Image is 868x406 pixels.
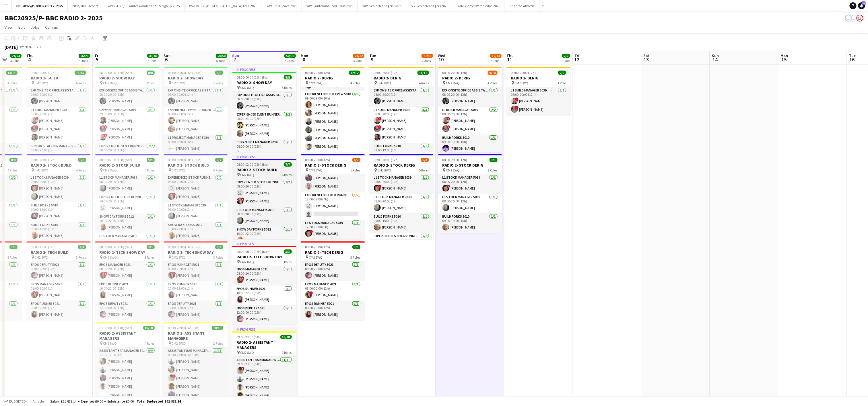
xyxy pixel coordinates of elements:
span: CM2 8WQ [446,81,460,85]
span: 08:00-20:00 (12h) [442,158,467,162]
span: 08:00-20:00 (12h) [442,71,467,75]
span: Budgeted [9,399,26,403]
span: CM2 8WQ [103,255,117,259]
span: ! [310,230,313,233]
span: CM2 8WQ [378,81,391,85]
app-card-role: Experienced Stock Runner 50122/209:00-19:00 (10h) [369,233,434,261]
a: View [2,24,15,31]
app-card-role: L1 Stock Manager 50392/208:00-20:00 (12h)![PERSON_NAME][PERSON_NAME] [26,174,91,202]
span: Comms [45,25,58,30]
app-card-role: L1 Build Manager 50392/208:00-20:00 (12h)![PERSON_NAME]![PERSON_NAME] [438,107,502,134]
app-card-role: Show Day Forks 50121/110:00-22:00 (12h)[PERSON_NAME] [164,222,228,241]
span: 7/7 [215,158,223,162]
span: 08:00-20:00 (12h) [31,71,56,75]
div: 08:00-20:00 (12h)12/12RADIO 2- DERIG CM2 8WQ4 RolesBuild Forks 50102/209:00-19:00 (10h)[PERSON_NA... [301,67,365,152]
app-job-card: 08:00-00:00 (16h) (Sun)8/8RADIO 2- SHOW DAY CM2 8WQ5 RolesExp Onsite Office Assistant 50121/108:0... [164,67,228,152]
app-job-card: 08:00-20:00 (12h)3/3RADIO 2- TECH DERIG CM2 8WQ3 RolesEPOS Deputy 50211/108:00-20:00 (12h)[PERSON... [301,241,365,320]
span: 3/3 [284,249,292,254]
app-card-role: L1 Project Manager 50391/108:00-00:00 (16h)[PERSON_NAME] [164,134,228,154]
h3: RADIO 2- DERIG [506,75,571,81]
h3: RADIO 2- TECH SHOW DAY [232,254,296,259]
a: Comms [43,24,60,31]
span: ! [104,272,107,275]
app-card-role: L1 Stock Manager 50391/108:00-20:00 (12h)[PERSON_NAME] [369,194,434,213]
span: Thu [26,53,34,58]
app-card-role: EPOS Runner 50211/110:00-22:00 (12h)[PERSON_NAME] [95,281,159,300]
h3: RADIO 2- SHOW DAY [232,80,296,85]
app-job-card: 08:00-00:00 (16h) (Sat)8/8RADIO 2- SHOW DAY CM2 8WQ5 RolesExp Onsite Office Assistant 50121/108:0... [95,67,159,152]
button: WWON1125/P- [GEOGRAPHIC_DATA] Area 2025 [185,0,262,11]
a: Edit [16,24,27,31]
span: CM2 8WQ [515,81,529,85]
app-job-card: 08:00-20:00 (12h)3/3RADIO 2- TECH BUILD CM2 8WQ3 RolesEPOS Deputy 50211/108:00-20:00 (12h)[PERSON... [26,241,91,320]
h3: RADIO 2- SHOW DAY [95,75,159,81]
span: 08:00-00:00 (16h) (Sun) [168,71,202,75]
span: 8/8 [78,158,86,162]
div: 08:00-20:00 (12h)2/2RADIO 2- DERIG CM2 8WQ1 RoleL1 Build Manager 50392/208:00-20:00 (12h)![PERSON... [506,67,571,115]
span: ! [310,291,313,295]
span: 08:00-20:00 (12h) [31,158,56,162]
h3: RADIO 2- ASSISTANT MANAGERS [164,331,228,341]
app-card-role: L1 Build Manager 50393/308:00-20:00 (12h)![PERSON_NAME]![PERSON_NAME][PERSON_NAME] [26,107,91,143]
span: CM2 8WQ [240,85,254,90]
app-card-role: Experienced Build Crew 50106/609:00-19:00 (10h)[PERSON_NAME][PERSON_NAME][PERSON_NAME][PERSON_NAM... [301,91,365,152]
h3: RADIO 2- STOCK BUILD [164,163,228,168]
app-card-role: EPOS Runner 50211/110:00-22:00 (12h)[PERSON_NAME] [164,281,228,300]
app-card-role: EPOS Manager 50211/108:00-20:00 (12h)![PERSON_NAME] [95,261,159,281]
span: ! [515,97,519,101]
app-card-role: Experienced Stock Runner 50121/212:00-19:00 (7h) [PERSON_NAME] [301,192,365,220]
span: CM2 8WQ [103,168,117,172]
span: 8/8 [215,71,223,75]
span: 13:00-00:00 (11h) (Sat) [100,326,132,330]
span: ! [241,276,244,280]
span: 2/2 [558,71,566,75]
span: 08:00-00:00 (16h) (Sun) [168,245,202,249]
div: In progress [232,67,296,72]
span: ! [35,291,39,295]
span: 5 Roles [351,168,360,172]
app-job-card: 08:00-20:00 (12h)3/3RADIO 2- STOCK DERIG CM2 8WQ3 RolesL1 Stock Manager 50391/108:00-20:00 (12h)!... [438,154,502,233]
span: Fri [95,53,100,58]
span: Thu [506,53,514,58]
app-card-role: Show Day Forks 50121/110:00-22:00 (12h)[PERSON_NAME] [232,226,296,246]
app-job-card: 08:00-20:00 (12h)15/15RADIO 2- BUILD CM2 8WQ6 RolesExp Onsite Office Assistant 50121/108:00-20:00... [26,67,91,152]
h3: RADIO 2- TECH SHOW DAY [164,250,228,255]
span: Mon [781,53,788,58]
app-card-role: EPOS Deputy 50211/108:00-20:00 (12h)[PERSON_NAME] [26,261,91,281]
app-card-role: L1 Stock Manager 50391/114:00-02:00 (12h) [95,233,159,252]
span: Sun [232,53,239,58]
span: CM2 8WQ [378,168,391,172]
span: 12/12 [349,71,360,75]
button: WIMB0725/P Wimbledon 2025 [453,0,505,11]
span: 1 Role [558,81,566,85]
span: ! [447,185,450,188]
span: 24/24 [10,54,22,58]
span: 93 [862,1,866,5]
span: CM2 8WQ [103,341,117,346]
span: 3/3 [147,245,155,249]
span: Edit [18,25,25,30]
div: 08:00-20:00 (12h)6/7RADIO 2- STOCK DERIG CM2 8WQ5 Roles[PERSON_NAME]Experienced Stock Runner 5012... [301,154,365,239]
app-card-role: EPOS Deputy 50211/112:00-00:00 (12h)[PERSON_NAME] [232,305,296,325]
app-card-role: Experienced Stock Runner 50122/208:00-20:00 (12h) [PERSON_NAME]![PERSON_NAME] [232,179,296,207]
app-job-card: 08:00-02:00 (18h) (Sat)5/5RADIO 2- STOCK BUILD CM2 8WQ5 RolesL1 Stock Manager 50391/108:00-20:00 ... [95,154,159,239]
app-card-role: Exp Onsite Office Assistant 50121/108:00-20:00 (12h)[PERSON_NAME] [369,87,434,107]
span: 3/3 [215,245,223,249]
span: ! [378,125,382,129]
span: ! [241,367,244,370]
app-job-card: 08:00-00:00 (16h) (Sat)3/3RADIO 2- TECH SHOW DAY CM2 8WQ3 RolesEPOS Manager 50211/108:00-20:00 (1... [95,241,159,320]
span: 08:00-02:00 (18h) (Mon) [237,162,271,167]
span: ! [515,106,519,109]
app-card-role: Build Forks 50101/109:00-19:00 (10h)[PERSON_NAME] [438,134,502,154]
h3: RADIO 2- TECH SHOW DAY [95,250,159,255]
button: Charlton Athletic [505,0,539,11]
span: 08:00-20:00 (12h) [374,71,399,75]
app-card-role: Senior Staffing Manager 50391/108:00-20:00 (12h) [26,143,91,162]
span: 13/13 [6,71,18,75]
app-card-role: EPOS Runner 50211/110:00-22:00 (12h)[PERSON_NAME] [232,286,296,305]
app-card-role: Show Day Forks 50121/110:00-22:00 (12h)[PERSON_NAME] [95,213,159,233]
div: In progress [232,241,296,246]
